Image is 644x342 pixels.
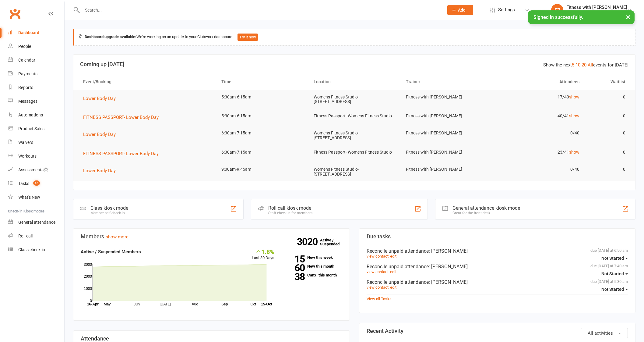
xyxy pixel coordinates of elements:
a: view contact [367,285,389,290]
span: : [PERSON_NAME] [429,248,468,254]
button: Not Started [601,268,628,279]
td: 0 [585,162,631,176]
a: show [569,113,579,118]
strong: Dashboard upgrade available: [85,34,136,39]
a: Roll call [8,229,64,243]
strong: Active / Suspended Members [81,249,141,255]
td: 0 [585,90,631,104]
div: We're working on an update to your Clubworx dashboard. [73,29,635,46]
div: Payments [18,71,37,76]
a: What's New [8,191,64,204]
a: 60New this month [283,264,342,268]
a: 10 [575,62,580,68]
a: Tasks 16 [8,177,64,191]
td: 0 [585,126,631,140]
a: 15New this week [283,255,342,259]
div: Reconcile unpaid attendance [367,248,628,254]
div: Waivers [18,140,33,145]
td: 23/41 [493,145,585,159]
td: 0 [585,145,631,159]
td: 5:30am-6:15am [216,90,308,104]
td: Fitness with [PERSON_NAME] [400,109,493,123]
div: Roll call [18,233,33,238]
th: Location [308,74,400,90]
strong: 15 [283,255,305,264]
a: Dashboard [8,26,64,40]
div: Last 30 Days [252,248,274,261]
a: Class kiosk mode [8,243,64,257]
th: Event/Booking [78,74,216,90]
a: Assessments [8,163,64,177]
a: Automations [8,108,64,122]
td: Women's Fitness Studio- [STREET_ADDRESS] [308,126,400,145]
span: All activities [588,330,613,336]
td: Fitness with [PERSON_NAME] [400,126,493,140]
h3: Attendance [81,336,342,342]
td: 6:30am-7:15am [216,145,308,159]
a: Clubworx [7,6,23,21]
div: Automations [18,112,43,117]
h3: Due tasks [367,233,628,240]
th: Trainer [400,74,493,90]
div: General attendance [18,220,55,225]
td: Fitness Passport- Women's Fitness Studio [308,145,400,159]
a: Reports [8,81,64,94]
h3: Recent Activity [367,328,628,334]
span: 16 [33,180,40,186]
div: Show the next events for [DATE] [543,61,628,69]
span: Lower Body Day [83,168,116,173]
div: Assessments [18,167,48,172]
div: FZ [551,4,563,16]
a: edit [390,269,396,274]
button: Not Started [601,253,628,264]
td: 40/41 [493,109,585,123]
div: Member self check-in [90,211,128,215]
a: Payments [8,67,64,81]
a: view contact [367,269,389,274]
a: edit [390,254,396,258]
a: 5 [572,62,574,68]
a: show [569,150,579,155]
a: Workouts [8,149,64,163]
span: FITNESS PASSPORT- Lower Body Day [83,151,159,156]
td: Fitness with [PERSON_NAME] [400,90,493,104]
a: 38Canx. this month [283,273,342,277]
div: General attendance kiosk mode [452,205,520,211]
div: Tasks [18,181,29,186]
th: Waitlist [585,74,631,90]
h3: Members [81,233,342,240]
a: edit [390,285,396,290]
span: Lower Body Day [83,132,116,137]
strong: 60 [283,263,305,273]
div: Reconcile unpaid attendance [367,279,628,285]
button: FITNESS PASSPORT- Lower Body Day [83,114,163,121]
span: Signed in successfully. [533,14,583,20]
td: Women's Fitness Studio- [STREET_ADDRESS] [308,162,400,181]
div: Product Sales [18,126,44,131]
button: Lower Body Day [83,95,120,102]
button: × [623,10,634,23]
div: Great for the front desk [452,211,520,215]
button: Not Started [601,284,628,295]
button: All activities [581,328,628,338]
a: People [8,40,64,53]
td: 0 [585,109,631,123]
td: 0/40 [493,162,585,176]
div: People [18,44,31,49]
th: Time [216,74,308,90]
h3: Coming up [DATE] [80,61,628,67]
a: 20 [582,62,586,68]
button: Try it now [238,34,258,41]
a: show [569,94,579,99]
td: 5:30am-6:15am [216,109,308,123]
a: show more [106,234,128,240]
a: 3020Active / Suspended [320,233,347,251]
a: View all Tasks [367,297,392,301]
div: Reconcile unpaid attendance [367,264,628,269]
a: view contact [367,254,389,258]
span: Add [458,8,466,12]
div: Staff check-in for members [268,211,312,215]
td: 17/40 [493,90,585,104]
span: Not Started [601,287,624,292]
span: : [PERSON_NAME] [429,264,468,269]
